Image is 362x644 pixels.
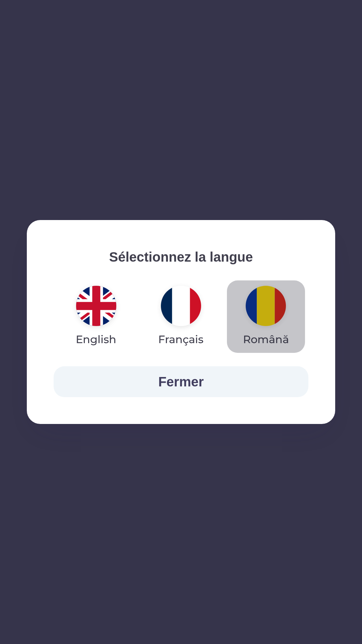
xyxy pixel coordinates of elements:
button: English [60,280,132,353]
p: Sélectionnez la langue [54,247,308,267]
button: Français [142,280,220,353]
img: ro flag [246,286,286,326]
img: fr flag [161,286,201,326]
button: Română [227,280,305,353]
img: en flag [76,286,116,326]
button: Fermer [54,366,308,397]
p: English [76,331,116,347]
p: Français [158,331,203,347]
p: Română [243,331,289,347]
